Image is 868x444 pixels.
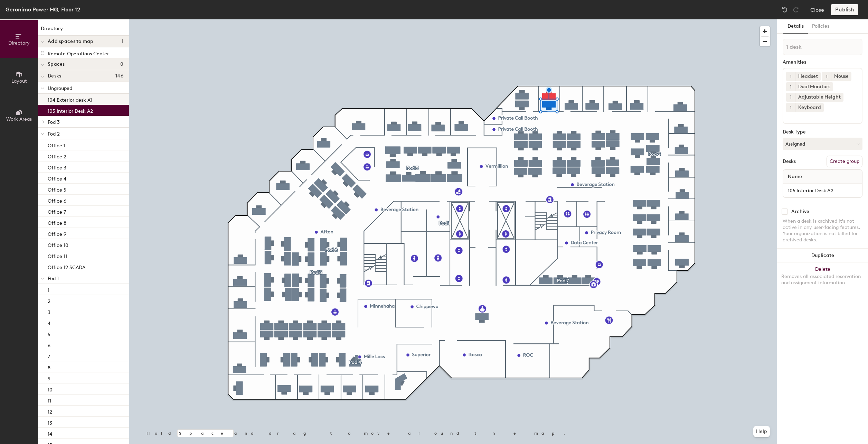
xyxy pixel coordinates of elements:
[810,4,824,15] button: Close
[48,95,92,103] p: 104 Exterior desk A1
[783,129,862,135] div: Desk Type
[48,73,61,79] span: Desks
[48,131,60,137] span: Pod 2
[790,83,792,91] span: 1
[790,94,792,101] span: 1
[48,62,65,67] span: Spaces
[48,285,49,293] p: 1
[48,185,66,193] p: Office 5
[777,249,868,262] button: Duplicate
[48,49,109,57] p: Remote Operations Center
[48,39,94,44] span: Add spaces to map
[795,103,824,112] div: Keyboard
[8,40,30,46] span: Directory
[781,6,788,13] img: Undo
[48,218,66,226] p: Office 8
[790,104,792,111] span: 1
[753,426,770,437] button: Help
[831,72,851,81] div: Mouse
[791,209,809,214] div: Archive
[48,196,66,204] p: Office 6
[792,6,799,13] img: Redo
[6,116,32,122] span: Work Areas
[48,207,66,215] p: Office 7
[48,418,52,426] p: 13
[48,330,50,337] p: 5
[786,82,795,91] button: 1
[115,73,123,79] span: 146
[795,82,833,91] div: Dual Monitors
[48,407,52,415] p: 12
[48,262,85,270] p: Office 12 SCADA
[48,396,51,404] p: 11
[783,218,862,243] div: When a desk is archived it's not active in any user-facing features. Your organization is not bil...
[48,174,66,182] p: Office 4
[783,59,862,65] div: Amenities
[783,159,796,164] div: Desks
[48,152,66,160] p: Office 2
[11,78,27,84] span: Layout
[48,307,50,315] p: 3
[48,85,72,91] span: Ungrouped
[786,103,795,112] button: 1
[795,72,821,81] div: Headset
[48,106,93,114] p: 105 Interior Desk A2
[48,363,50,371] p: 8
[48,141,65,149] p: Office 1
[48,229,66,237] p: Office 9
[784,170,805,183] span: Name
[786,72,795,81] button: 1
[808,19,833,34] button: Policies
[48,385,53,393] p: 10
[786,93,795,102] button: 1
[48,341,50,349] p: 6
[122,39,123,44] span: 1
[783,138,862,150] button: Assigned
[784,186,861,195] input: Unnamed desk
[48,119,60,125] span: Pod 3
[38,25,129,36] h1: Directory
[48,163,66,171] p: Office 3
[795,93,843,102] div: Adjustable Height
[48,429,52,437] p: 14
[48,374,50,382] p: 9
[48,276,59,281] span: Pod 1
[48,251,67,259] p: Office 11
[777,262,868,293] button: DeleteRemoves all associated reservation and assignment information
[826,73,828,80] span: 1
[783,19,808,34] button: Details
[781,274,864,286] div: Removes all associated reservation and assignment information
[48,296,50,304] p: 2
[790,73,792,80] span: 1
[48,240,68,248] p: Office 10
[822,72,831,81] button: 1
[120,62,123,67] span: 0
[6,5,80,14] div: Geronimo Power HQ, Floor 12
[48,318,50,326] p: 4
[827,156,862,167] button: Create group
[48,352,50,360] p: 7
